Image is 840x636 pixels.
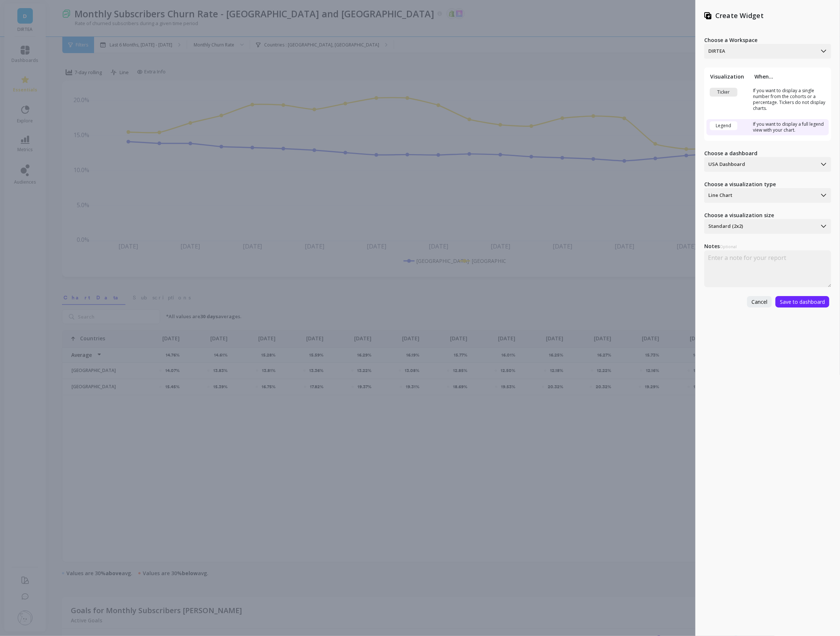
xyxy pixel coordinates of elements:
[715,11,764,20] p: Create Widget
[706,73,751,80] th: Visualization
[704,243,831,250] label: Notes
[780,298,825,305] span: Save to dashboard
[710,121,737,130] div: Legend
[704,37,831,44] label: Choose a Workspace
[751,119,829,135] td: If you want to display a full legend view with your chart.
[710,88,737,97] div: Ticker
[751,86,829,114] td: If you want to display a single number from the cohorts or a percentage. Tickers do not display c...
[704,181,831,188] label: Choose a visualization type
[775,296,829,307] button: Save to dashboard
[751,298,767,305] span: Cancel
[751,73,829,80] th: When...
[704,150,831,157] label: Choose a dashboard
[720,244,737,249] span: Optional
[747,296,772,307] button: Cancel
[704,212,831,219] label: Choose a visualization size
